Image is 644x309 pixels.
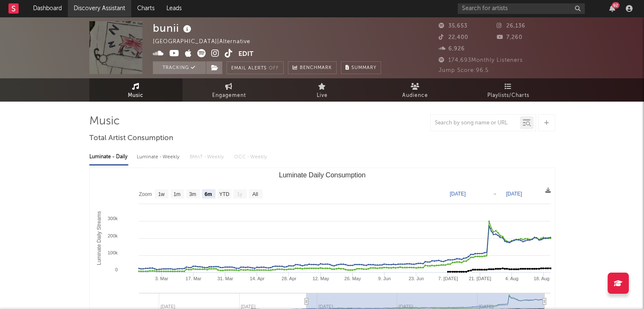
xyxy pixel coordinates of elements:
span: Playlists/Charts [487,91,529,101]
input: Search by song name or URL [431,120,520,127]
em: Off [269,66,279,71]
text: Zoom [139,191,152,197]
text: Luminate Daily Streams [96,211,102,265]
span: Live [317,91,328,101]
text: Luminate Daily Consumption [279,171,365,179]
input: Search for artists [458,3,585,14]
button: Summary [341,61,381,74]
text: 9. Jun [378,276,390,281]
text: 1m [173,191,180,197]
a: Benchmark [288,61,337,74]
div: Luminate - Daily [89,150,128,164]
button: Edit [238,49,254,60]
button: 92 [609,5,615,12]
span: Music [128,91,144,101]
text: 31. Mar [217,276,233,281]
div: bunii [153,21,193,35]
span: 35,653 [439,23,467,29]
button: Tracking [153,61,206,74]
span: 7,260 [497,35,522,40]
text: [DATE] [506,191,522,197]
text: All [252,191,257,197]
span: Jump Score: 96.5 [439,68,489,73]
text: 7. [DATE] [438,276,458,281]
span: Total Artist Consumption [89,133,173,143]
text: 18. Aug [533,276,549,281]
text: 12. May [312,276,329,281]
a: Audience [369,78,462,102]
span: 174,693 Monthly Listeners [439,58,523,63]
text: YTD [219,191,229,197]
a: Playlists/Charts [462,78,555,102]
a: Live [276,78,369,102]
div: 92 [612,2,619,8]
text: 23. Jun [409,276,424,281]
text: 1w [158,191,165,197]
span: 26,136 [497,23,525,29]
a: Engagement [182,78,276,102]
span: Summary [351,66,376,70]
a: Music [89,78,182,102]
div: Luminate - Weekly [137,150,181,164]
text: 21. [DATE] [469,276,491,281]
text: 6m [205,191,212,197]
text: 17. Mar [185,276,202,281]
text: 26. May [344,276,361,281]
text: 300k [108,216,118,221]
span: Engagement [212,91,246,101]
text: 14. Apr [249,276,264,281]
span: Benchmark [300,63,332,73]
text: 100k [108,250,118,255]
text: [DATE] [450,191,466,197]
text: 3m [189,191,196,197]
span: Audience [402,91,428,101]
text: 1y [237,191,242,197]
button: Email AlertsOff [227,61,284,74]
text: → [492,191,497,197]
span: 6,926 [439,46,465,52]
div: [GEOGRAPHIC_DATA] | Alternative [153,37,260,47]
text: 28. Apr [282,276,296,281]
span: 22,400 [439,35,468,40]
text: 200k [108,233,118,238]
text: 3. Mar [155,276,169,281]
text: 0 [115,267,117,272]
text: 4. Aug [505,276,518,281]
